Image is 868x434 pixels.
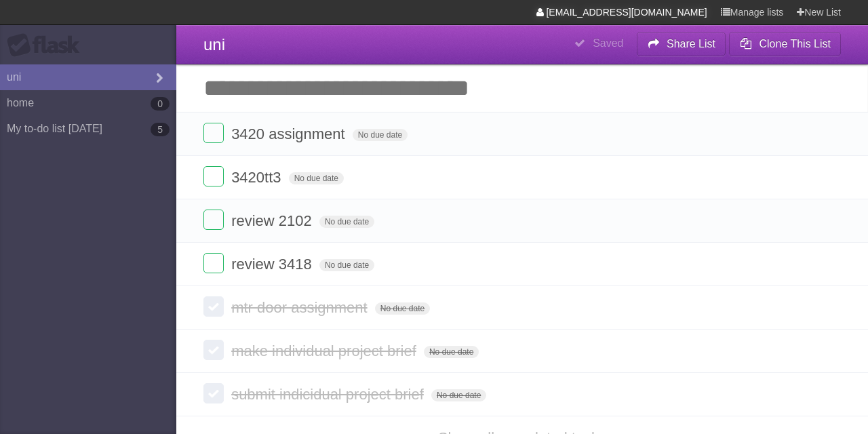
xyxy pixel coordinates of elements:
[7,33,88,58] div: Flask
[203,210,224,230] label: Done
[231,342,420,359] span: make individual project brief
[203,340,224,360] label: Done
[759,38,831,50] b: Clone This List
[151,123,170,136] b: 5
[637,32,726,56] button: Share List
[319,216,374,228] span: No due date
[319,259,374,271] span: No due date
[203,383,224,403] label: Done
[375,302,430,315] span: No due date
[203,123,224,143] label: Done
[231,299,371,316] span: mtr door assignment
[667,38,715,50] b: Share List
[431,389,486,401] span: No due date
[593,37,623,49] b: Saved
[151,97,170,111] b: 0
[424,346,479,358] span: No due date
[353,129,408,141] span: No due date
[203,296,224,317] label: Done
[203,166,224,186] label: Done
[231,125,349,142] span: 3420 assignment
[203,35,225,54] span: uni
[231,256,315,273] span: review 3418
[203,253,224,273] label: Done
[231,169,284,186] span: 3420tt3
[729,32,841,56] button: Clone This List
[231,386,427,403] span: submit indicidual project brief
[231,212,315,229] span: review 2102
[289,172,344,184] span: No due date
